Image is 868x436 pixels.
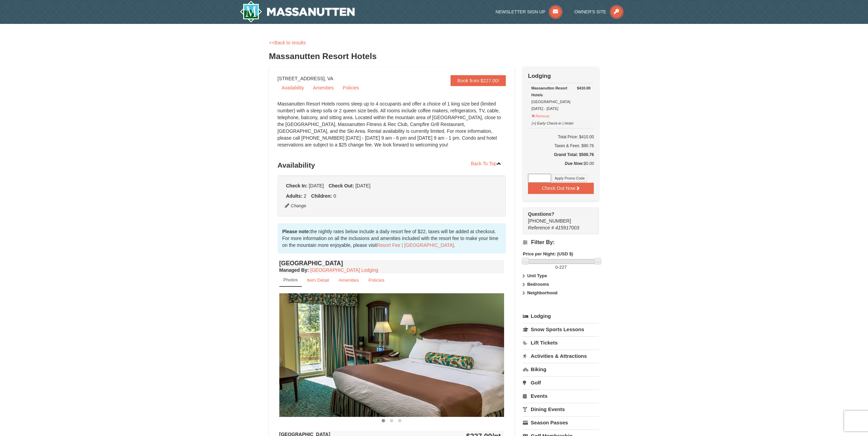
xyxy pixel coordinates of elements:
span: 227 [559,265,567,270]
strong: Neighborhood [527,290,558,295]
span: 415917003 [555,225,579,230]
div: Taxes & Fees: $90.76 [528,142,594,149]
span: Owner's Site [574,9,606,14]
div: [GEOGRAPHIC_DATA] [DATE] - [DATE] [531,85,590,112]
strong: Children: [311,193,332,199]
a: Book from $227.00! [451,75,506,86]
button: [+] Early Check-in | Hotel [531,118,574,127]
a: Activities & Attractions [523,350,599,362]
span: Newsletter Sign Up [496,9,545,14]
a: Amenities [309,83,338,93]
a: Item Detail [303,273,334,287]
span: [DATE] [355,183,370,188]
a: Dining Events [523,403,599,416]
a: Lift Tickets [523,336,599,349]
button: Check Out Now [528,183,594,194]
button: Apply Promo Code [552,174,587,182]
small: Policies [368,278,384,283]
a: Massanutten Resort [240,1,355,23]
strong: Price per Night: (USD $) [523,251,573,256]
button: Remove [531,111,550,119]
a: Events [523,390,599,402]
h3: Massanutten Resort Hotels [269,50,599,63]
small: Photos [283,277,298,282]
a: [GEOGRAPHIC_DATA] Lodging [310,267,378,273]
strong: Lodging [528,73,551,79]
a: Season Passes [523,416,599,429]
strong: $410.00 [577,85,591,92]
a: Amenities [334,273,364,287]
h3: Availability [278,158,506,172]
a: Photos [279,273,302,287]
span: 0 [334,193,336,199]
a: Biking [523,363,599,376]
span: Managed By [279,267,307,273]
strong: Check In: [286,183,308,188]
h4: [GEOGRAPHIC_DATA] [279,260,504,267]
a: Snow Sports Lessons [523,323,599,336]
strong: Massanutten Resort Hotels [531,86,567,97]
div: the nightly rates below include a daily resort fee of $22, taxes will be added at checkout. For m... [278,223,506,253]
strong: Questions? [528,211,554,217]
small: Amenities [339,278,359,283]
a: Back To Top [467,158,506,169]
span: 2 [304,193,307,199]
button: Change [284,202,307,210]
img: Massanutten Resort Logo [240,1,355,23]
div: $0.00 [528,160,594,174]
strong: Bedrooms [527,282,549,287]
img: 18876286-36-6bbdb14b.jpg [279,293,504,417]
a: Resort Fee | [GEOGRAPHIC_DATA] [377,242,454,248]
span: 0 [555,265,558,270]
a: Owner's Site [574,9,623,14]
span: Reference # [528,225,554,230]
a: Availability [278,83,308,93]
small: Item Detail [307,278,329,283]
strong: Check Out: [328,183,354,188]
strong: Adults: [286,193,303,199]
span: [PHONE_NUMBER] [528,211,587,224]
strong: Due Now: [565,161,584,166]
strong: Unit Type [527,273,547,278]
h6: Total Price: $410.00 [528,133,594,140]
strong: Please note: [282,229,310,234]
a: Lodging [523,310,599,322]
h5: Grand Total: $500.76 [528,151,594,158]
h4: Filter By: [523,239,599,245]
strong: : [279,267,309,273]
a: <<Back to results [269,40,306,45]
div: Massanutten Resort Hotels rooms sleep up to 4 occupants and offer a choice of 1 king size bed (li... [278,100,506,155]
a: Policies [364,273,389,287]
span: [DATE] [309,183,324,188]
a: Policies [339,83,363,93]
a: Golf [523,376,599,389]
label: - [523,264,599,271]
a: Newsletter Sign Up [496,9,562,14]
